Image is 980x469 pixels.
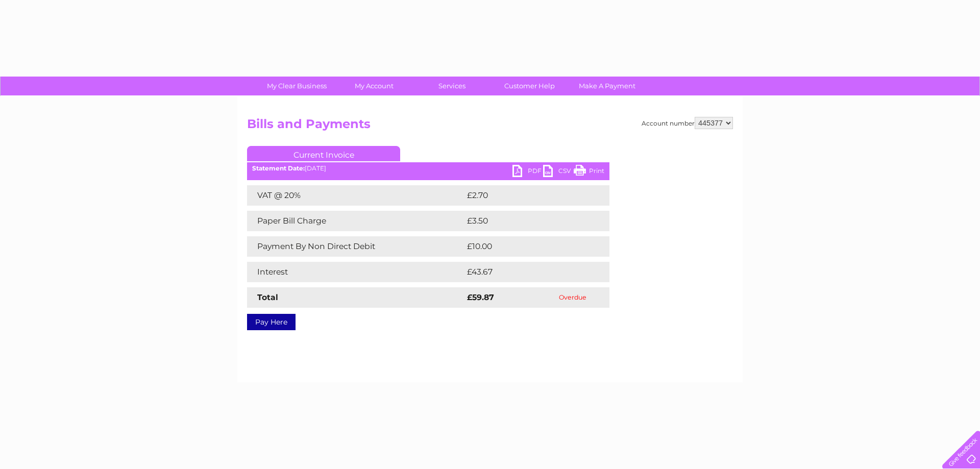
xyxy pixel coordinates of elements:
a: My Clear Business [255,77,339,95]
td: Paper Bill Charge [247,211,464,231]
a: My Account [332,77,416,95]
td: Interest [247,262,464,282]
a: Customer Help [487,77,572,95]
a: Print [574,165,604,180]
a: PDF [512,165,543,180]
td: £10.00 [464,236,589,257]
td: £43.67 [464,262,589,282]
strong: £59.87 [467,292,494,302]
td: £3.50 [464,211,585,231]
td: Overdue [536,287,609,308]
td: £2.70 [464,185,585,206]
h2: Bills and Payments [247,117,733,136]
strong: Total [257,292,278,302]
a: Services [410,77,494,95]
td: Payment By Non Direct Debit [247,236,464,257]
a: Current Invoice [247,146,400,161]
a: Make A Payment [565,77,649,95]
td: VAT @ 20% [247,185,464,206]
div: [DATE] [247,165,609,172]
b: Statement Date: [252,164,305,172]
a: CSV [543,165,574,180]
div: Account number [642,117,733,129]
a: Pay Here [247,314,296,330]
